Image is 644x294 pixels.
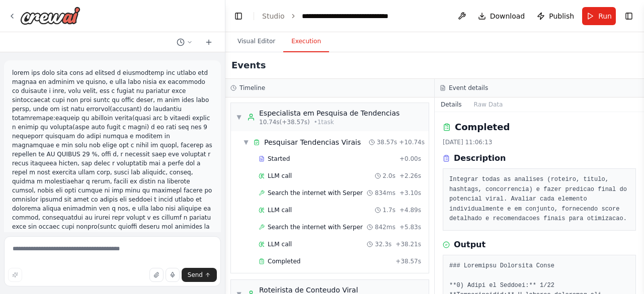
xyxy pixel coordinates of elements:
span: 32.3s [375,240,391,248]
span: 2.0s [383,172,395,180]
h3: Event details [449,84,488,92]
span: 38.57s [377,138,397,146]
span: Completed [268,257,300,265]
span: Send [188,271,203,279]
button: Hide left sidebar [231,9,246,23]
button: Click to speak your automation idea [166,268,180,282]
img: Logo [20,7,80,25]
span: + 38.57s [395,257,421,265]
span: + 5.83s [399,223,421,231]
span: 834ms [375,189,395,197]
pre: Integrar todas as analises (roteiro, titulo, hashtags, concorrencia) e fazer predicao final do po... [449,175,629,224]
span: + 10.74s [399,138,425,146]
button: Run [582,7,616,25]
span: ▼ [243,138,249,146]
button: Show right sidebar [622,9,636,23]
span: Pesquisar Tendencias Virais [264,137,361,147]
span: + 38.21s [395,240,421,248]
span: + 0.00s [399,155,421,163]
span: Publish [549,11,574,21]
span: 1.7s [383,206,395,214]
h3: Description [454,152,506,164]
button: Switch to previous chat [173,36,197,48]
button: Improve this prompt [8,268,22,282]
h2: Completed [455,120,510,134]
h3: Output [454,239,486,251]
span: Run [598,11,612,21]
a: Studio [262,12,285,20]
h3: Timeline [239,84,265,92]
span: 10.74s (+38.57s) [259,118,310,126]
span: ▼ [236,113,242,121]
button: Visual Editor [229,31,283,52]
h2: Events [231,58,266,72]
span: • 1 task [314,118,334,126]
nav: breadcrumb [262,11,388,21]
div: [DATE] 11:06:13 [443,138,636,146]
span: LLM call [268,206,292,214]
span: + 3.10s [399,189,421,197]
span: Download [490,11,525,21]
button: Download [474,7,529,25]
span: + 4.89s [399,206,421,214]
span: Search the internet with Serper [268,189,363,197]
span: 842ms [375,223,395,231]
button: Send [182,268,217,282]
span: + 2.26s [399,172,421,180]
button: Details [435,97,468,112]
button: Publish [533,7,578,25]
span: LLM call [268,172,292,180]
div: Especialista em Pesquisa de Tendencias [259,108,399,118]
span: Started [268,155,290,163]
button: Upload files [149,268,164,282]
span: LLM call [268,240,292,248]
button: Raw Data [468,97,509,112]
button: Execution [283,31,329,52]
button: Start a new chat [201,36,217,48]
span: Search the internet with Serper [268,223,363,231]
